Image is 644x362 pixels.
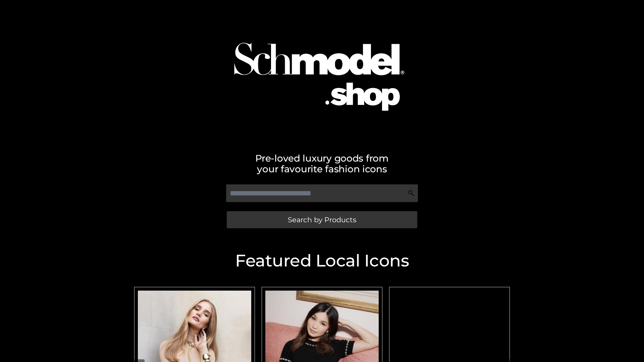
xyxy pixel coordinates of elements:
[131,153,513,174] h2: Pre-loved luxury goods from your favourite fashion icons
[227,211,417,228] a: Search by Products
[408,190,415,196] img: Search Icon
[288,216,356,223] span: Search by Products
[131,252,513,269] h2: Featured Local Icons​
